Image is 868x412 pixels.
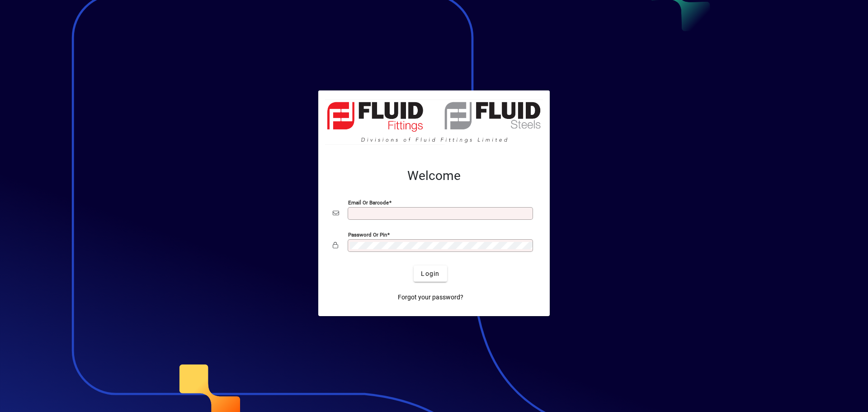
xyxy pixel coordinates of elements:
mat-label: Email or Barcode [348,199,389,206]
mat-label: Password or Pin [348,232,387,238]
span: Login [421,269,439,279]
h2: Welcome [333,168,535,184]
a: Forgot your password? [394,289,467,305]
span: Forgot your password? [398,293,463,302]
button: Login [414,265,447,282]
